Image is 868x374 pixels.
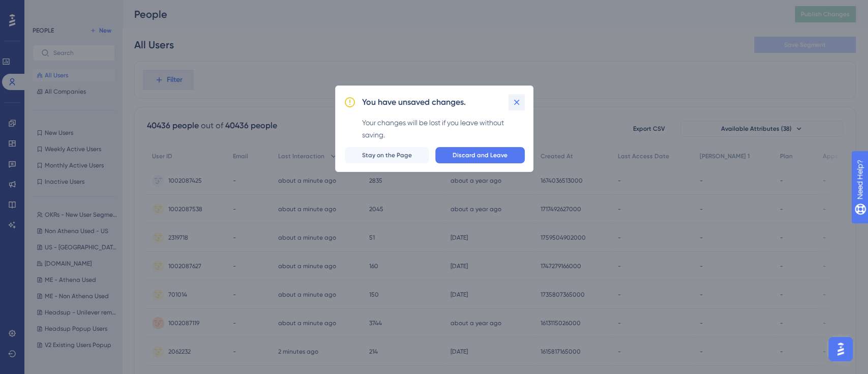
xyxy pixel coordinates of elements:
iframe: UserGuiding AI Assistant Launcher [825,334,856,364]
div: Your changes will be lost if you leave without saving. [362,117,525,141]
span: Discard and Leave [453,151,507,159]
span: Stay on the Page [362,151,412,159]
h2: You have unsaved changes. [362,96,466,108]
span: Need Help? [24,3,64,15]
